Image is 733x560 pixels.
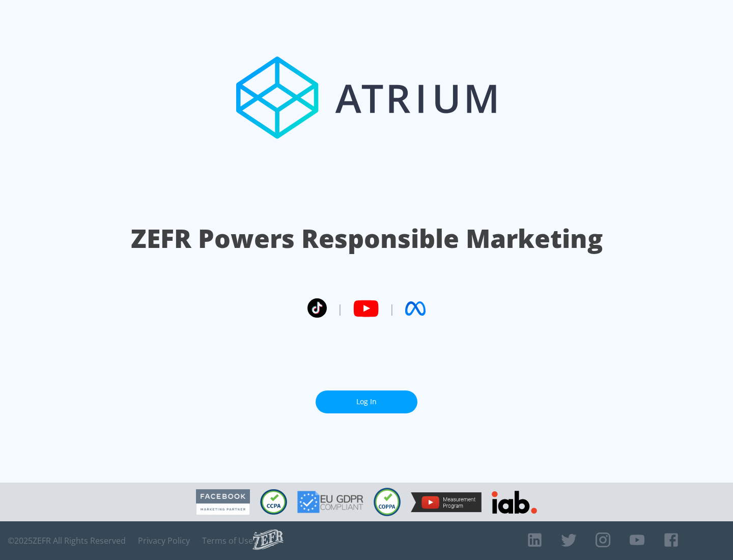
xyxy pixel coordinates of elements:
a: Terms of Use [202,536,253,546]
span: | [337,301,343,316]
img: CCPA Compliant [260,489,287,515]
span: | [389,301,395,316]
img: GDPR Compliant [297,491,363,513]
span: © 2025 ZEFR All Rights Reserved [8,536,126,546]
img: Facebook Marketing Partner [196,489,250,515]
img: IAB [492,491,537,514]
img: COPPA Compliant [374,488,401,516]
h1: ZEFR Powers Responsible Marketing [131,221,603,256]
a: Privacy Policy [138,536,190,546]
a: Log In [316,390,417,413]
img: YouTube Measurement Program [411,492,482,512]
